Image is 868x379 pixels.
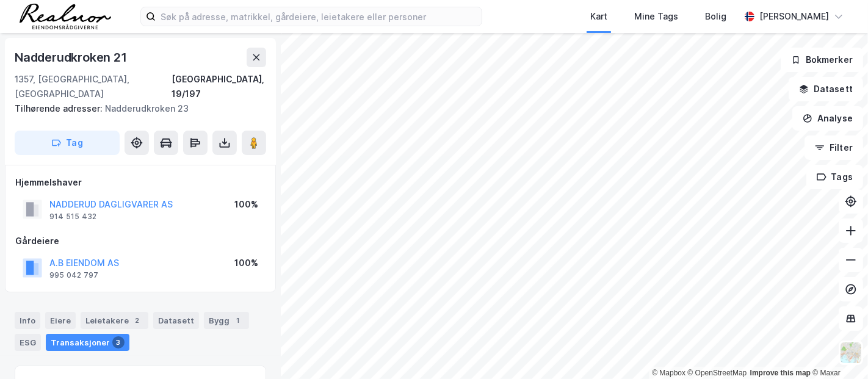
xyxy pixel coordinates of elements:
div: Hjemmelshaver [15,175,266,190]
div: Nadderudkroken 23 [15,101,256,116]
div: 1357, [GEOGRAPHIC_DATA], [GEOGRAPHIC_DATA] [15,72,172,101]
button: Filter [805,135,863,160]
div: [PERSON_NAME] [759,9,829,24]
button: Bokmerker [781,48,863,72]
div: ESG [15,334,41,351]
div: 995 042 797 [49,270,98,280]
div: Kontrollprogram for chat [807,320,868,379]
div: Datasett [153,312,199,329]
span: Tilhørende adresser: [15,103,105,114]
div: 914 515 432 [49,212,96,222]
div: Gårdeiere [15,234,266,248]
a: OpenStreetMap [688,369,747,377]
iframe: Chat Widget [807,320,868,379]
button: Analyse [792,106,863,131]
div: Bygg [204,312,249,329]
div: Leietakere [81,312,148,329]
a: Improve this map [750,369,811,377]
div: [GEOGRAPHIC_DATA], 19/197 [172,72,266,101]
div: 2 [131,314,143,327]
div: 1 [232,314,244,327]
div: Info [15,312,40,329]
img: realnor-logo.934646d98de889bb5806.png [20,4,111,29]
input: Søk på adresse, matrikkel, gårdeiere, leietakere eller personer [156,7,482,26]
div: 100% [234,197,258,212]
div: Nadderudkroken 21 [15,48,129,67]
div: 100% [234,256,258,270]
button: Datasett [789,77,863,101]
div: 3 [112,336,125,348]
div: Eiere [45,312,76,329]
div: Transaksjoner [46,334,129,351]
button: Tags [806,165,863,189]
div: Mine Tags [634,9,678,24]
a: Mapbox [652,369,685,377]
div: Kart [590,9,607,24]
button: Tag [15,131,120,155]
div: Bolig [705,9,726,24]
